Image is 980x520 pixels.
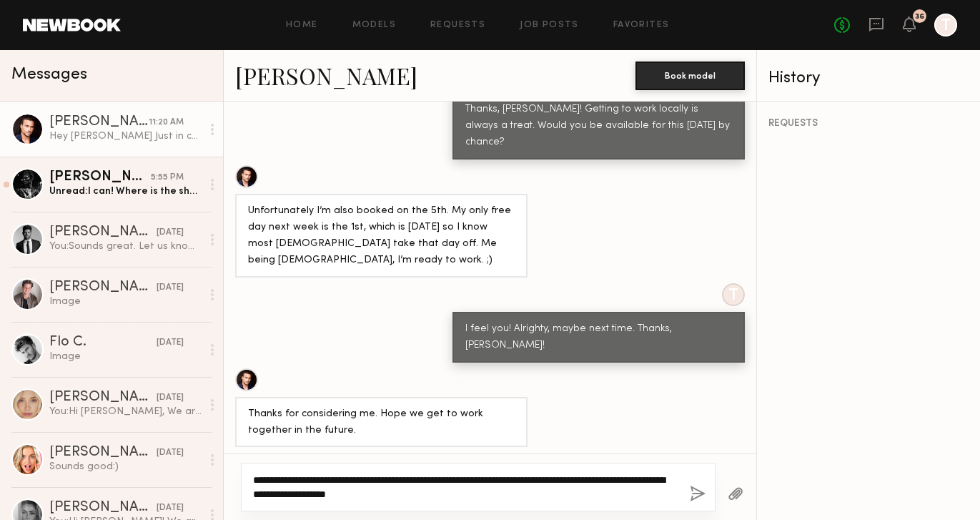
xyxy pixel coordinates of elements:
div: 36 [915,13,924,21]
div: [DATE] [157,501,184,515]
div: [PERSON_NAME] [49,501,157,515]
div: Thanks for considering me. Hope we get to work together in the future. [248,406,515,439]
div: [DATE] [157,226,184,240]
div: [PERSON_NAME] [49,446,157,460]
a: T [934,14,957,36]
div: Sounds good:) [49,460,202,474]
a: Requests [430,21,485,30]
button: Book model [635,62,745,90]
div: [PERSON_NAME] [49,225,157,240]
div: [DATE] [157,336,184,350]
a: Job Posts [520,21,579,30]
div: Unread: I can! Where is the shoot being held? [49,185,202,198]
div: 5:55 PM [151,171,184,185]
a: [PERSON_NAME] [235,60,417,91]
span: Messages [11,67,87,83]
div: REQUESTS [768,119,969,129]
a: Models [352,21,396,30]
div: [DATE] [157,281,184,295]
a: Favorites [613,21,670,30]
div: [PERSON_NAME] [49,115,149,129]
div: Image [49,350,202,363]
a: Book model [635,69,745,81]
div: Thanks, [PERSON_NAME]! Getting to work locally is always a treat. Would you be available for this... [465,102,732,151]
div: 11:20 AM [149,116,184,129]
a: Home [286,21,318,30]
div: You: Hi [PERSON_NAME], We are planning a 3 hour shoot on [DATE] 10AM for our sister brand, [DATE]... [49,405,202,418]
div: [PERSON_NAME] [49,170,151,185]
div: [DATE] [157,391,184,405]
div: Unfortunately I’m also booked on the 5th. My only free day next week is the 1st, which is [DATE] ... [248,203,515,269]
div: Hey [PERSON_NAME] Just in case your dates weren’t set, I now have 9/3 free. [49,129,202,143]
div: History [768,70,969,87]
div: Image [49,295,202,308]
div: I feel you! Alrighty, maybe next time. Thanks, [PERSON_NAME]! [465,321,732,354]
div: Flo C. [49,335,157,350]
div: [PERSON_NAME] [49,391,157,405]
div: [PERSON_NAME] [49,280,157,295]
div: [DATE] [157,446,184,460]
div: You: Sounds great. Let us know when you can. [49,240,202,253]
